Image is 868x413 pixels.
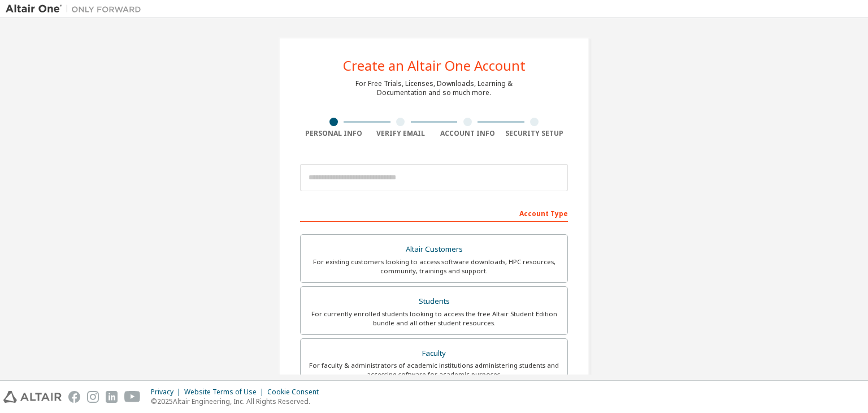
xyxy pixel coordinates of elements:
div: Students [307,294,561,309]
img: Altair One [6,3,147,15]
div: For faculty & administrators of academic institutions administering students and accessing softwa... [307,361,561,379]
img: facebook.svg [68,391,80,403]
p: © 2025 Altair Engineering, Inc. All Rights Reserved. [151,397,325,406]
img: instagram.svg [87,391,99,403]
div: Account Info [434,129,501,138]
div: For currently enrolled students looking to access the free Altair Student Edition bundle and all ... [307,309,561,328]
div: Altair Customers [307,242,561,257]
div: Account Type [300,204,568,222]
div: Verify Email [367,129,435,138]
div: For Free Trials, Licenses, Downloads, Learning & Documentation and so much more. [355,79,513,97]
img: altair_logo.svg [3,391,62,403]
div: Cookie Consent [267,388,325,397]
img: linkedin.svg [106,391,118,403]
div: For existing customers looking to access software downloads, HPC resources, community, trainings ... [307,257,561,276]
div: Faculty [307,346,561,362]
div: Personal Info [300,129,367,138]
div: Privacy [151,388,184,397]
div: Security Setup [501,129,568,138]
div: Create an Altair One Account [343,59,526,72]
img: youtube.svg [124,391,141,403]
div: Website Terms of Use [184,388,267,397]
